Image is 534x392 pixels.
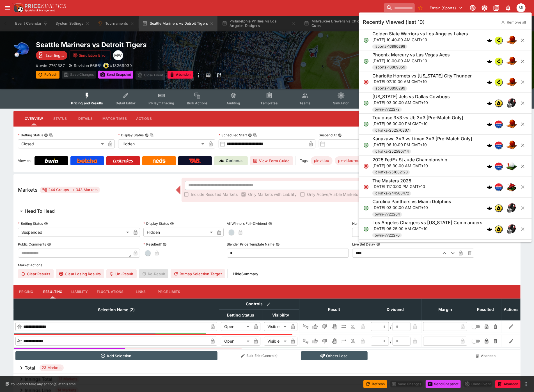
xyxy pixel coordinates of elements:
img: snooker.png [506,182,517,193]
button: Connected to PK [468,3,478,13]
svg: Open [363,37,369,43]
span: pk-video [311,158,333,164]
button: Remap Selection Target [171,269,225,278]
span: Auditing [226,101,240,105]
button: Scheduled StartCopy To Clipboard [248,133,252,137]
p: Display Status [118,133,144,137]
img: american_football.png [506,224,517,235]
h6: Total [25,365,35,371]
img: Neds [153,159,165,163]
div: cerberus [487,184,492,190]
p: Copy To Clipboard [110,63,132,68]
svg: Closed [363,163,369,169]
p: [DATE] 06:00:00 PM GMT+10 [372,121,463,127]
div: bwin [103,63,109,68]
button: Links [128,285,153,299]
div: lclkafka [495,183,503,191]
p: Cerberus [226,158,243,164]
p: [DATE] 03:00:00 AM GMT+10 [372,100,450,106]
div: 244 Groups 343 Markets [42,187,98,193]
button: Not Set [301,337,310,346]
span: lsports-16869859 [372,65,407,70]
button: open drawer [2,3,12,13]
img: Bwin [45,159,58,163]
p: [DATE] 11:10:00 PM GMT+10 [372,184,425,190]
button: Live Bet Delay [376,242,380,246]
div: bwin [495,204,503,212]
p: Loading... [46,52,64,58]
span: Visibility [266,312,295,318]
th: Controls [219,299,299,310]
p: Public Comments [18,242,46,247]
h6: Golden State Warriors vs Los Angeles Lakers [372,31,468,37]
button: Fluctuations [92,285,128,299]
button: Lose [320,322,329,331]
img: logo-cerberus.svg [487,205,492,211]
img: logo-cerberus.svg [487,100,492,106]
button: Copy To Clipboard [150,133,154,137]
button: Refresh [36,71,59,79]
h6: 2025 FedEx St Jude Championship [372,157,447,163]
button: System Settings [52,16,93,31]
p: Blender Price Template Name [227,242,275,247]
button: Lose [320,337,329,346]
span: Mark an event as closed and abandoned. [495,381,521,386]
div: cerberus [487,100,492,106]
p: Betting Status [18,133,43,137]
button: Clear Results [18,269,54,278]
span: lclkafka-252580744 [372,149,411,154]
th: Dividend [369,299,421,320]
div: Closed [18,139,106,148]
button: Copy To Clipboard [49,133,53,137]
img: bwin.png [495,205,502,212]
p: [DATE] 06:25:00 AM GMT+10 [372,226,482,231]
img: lclkafka.png [495,141,502,149]
p: Display Status [143,221,169,226]
button: Send Snapshot [98,71,133,79]
button: View Form Guide [250,156,293,165]
button: Win [311,337,320,346]
span: Only Markets with Liability [248,191,297,197]
button: HideSummary [230,269,262,278]
img: basketball.png [506,119,517,130]
div: cerberus [487,58,492,64]
img: bwin.png [495,100,502,107]
img: lclkafka.png [495,162,502,170]
img: basketball.png [506,139,517,151]
button: Push [339,337,348,346]
div: / [390,324,391,330]
span: Detail Editor [116,101,136,105]
div: Betting Target: cerberus [335,156,382,165]
button: Documentation [491,3,501,13]
span: Re-Result [139,269,168,278]
button: Milwaukee Brewers vs Chicago Cubs [301,16,381,31]
svg: Open [363,58,369,64]
h6: Toulouse 3x3 vs Ub 3x3 [Pre-Match Only] [372,115,463,121]
div: cerberus [487,122,492,127]
span: Mark an event as closed and abandoned. [168,72,193,77]
div: Hidden [118,139,206,148]
button: Display Status [170,222,174,226]
div: Betting Target: cerberus [311,156,333,165]
div: lclkafka [495,141,503,149]
div: Open [221,337,251,346]
p: Betting Status [18,221,43,226]
button: Simulation Error [70,51,111,60]
label: Tags: [300,156,308,165]
button: Head To Head [13,206,408,217]
button: Status [47,112,73,125]
h6: Los Angeles Chargers vs [US_STATE] Commanders [372,220,482,226]
button: Details [73,112,98,125]
img: lsports.jpeg [495,79,502,86]
span: Simulator [333,101,349,105]
p: You cannot take any action(s) at this time. [11,382,77,387]
span: Pricing and Results [71,101,103,105]
img: TabNZ [189,159,201,163]
th: Resulted [469,299,502,320]
button: Push [339,322,348,331]
img: PriceKinetics Logo [12,2,24,13]
button: Eliminated In Play [349,337,358,346]
img: Betcha [77,159,97,163]
button: Blender Price Template Name [276,242,280,246]
img: PriceKinetics [25,4,66,8]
